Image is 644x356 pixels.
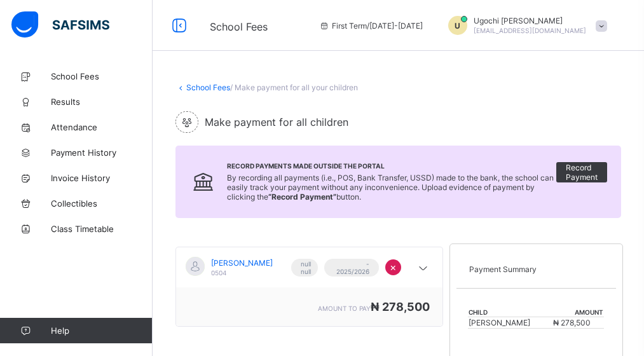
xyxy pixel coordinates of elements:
span: ₦ 278,500 [553,318,591,327]
td: [PERSON_NAME] [468,317,552,329]
span: null null [301,260,311,275]
span: amount to pay [318,305,371,312]
span: × [390,261,397,273]
span: 0504 [211,269,226,277]
span: Class Timetable [51,224,153,234]
span: session/term information [319,21,423,31]
span: First Term - 2025/2026 Session [334,252,369,283]
a: School Fees [186,83,230,92]
span: ₦ 278,500 [371,300,430,313]
img: safsims [11,11,109,38]
span: Payment History [51,147,153,158]
span: By recording all payments (i.e., POS, Bank Transfer, USSD) made to the bank, the school can easil... [227,173,554,202]
i: arrow [416,262,431,275]
div: Ugochi Abimbola [435,16,613,35]
span: Record Payment [566,163,598,182]
th: Amount [552,308,604,317]
b: “Record Payment” [268,192,336,202]
span: [EMAIL_ADDRESS][DOMAIN_NAME] [474,27,586,34]
span: Record Payments Made Outside the Portal [227,162,556,170]
span: U [455,21,460,31]
span: Ugochi [PERSON_NAME] [474,16,586,25]
span: Make payment for all children [205,116,348,128]
span: Collectibles [51,198,153,209]
p: Payment Summary [469,264,603,274]
span: School Fees [51,71,153,81]
span: Help [51,325,152,336]
span: [PERSON_NAME] [211,258,273,268]
div: [object Object] [175,247,443,327]
span: School Fees [210,20,268,33]
span: Invoice History [51,173,153,183]
span: Results [51,97,153,107]
span: / Make payment for all your children [230,83,358,92]
th: Child [468,308,552,317]
span: Attendance [51,122,153,132]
